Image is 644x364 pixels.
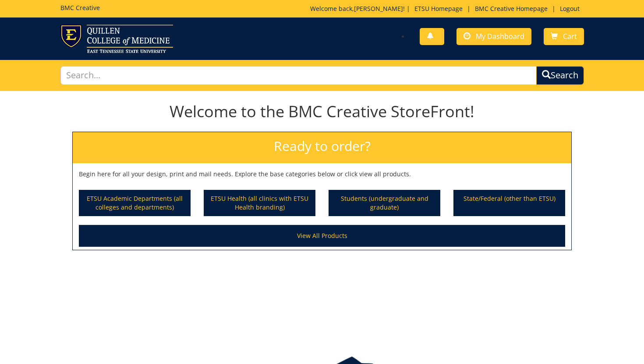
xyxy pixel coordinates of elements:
h5: BMC Creative [60,4,100,11]
p: Welcome back, ! | | | [310,4,584,13]
a: ETSU Homepage [410,4,467,13]
a: ETSU Academic Departments (all colleges and departments) [80,191,190,215]
span: Cart [563,31,577,41]
a: Cart [544,28,584,45]
a: My Dashboard [456,28,531,45]
h1: Welcome to the BMC Creative StoreFront! [72,103,572,120]
p: Begin here for all your design, print and mail needs. Explore the base categories below or click ... [79,170,565,178]
h2: Ready to order? [73,132,571,163]
button: Search [536,66,584,85]
img: ETSU logo [60,24,173,53]
a: View All Products [79,225,565,247]
a: BMC Creative Homepage [471,4,552,13]
span: My Dashboard [476,31,524,41]
a: ETSU Health (all clinics with ETSU Health branding) [205,191,315,215]
input: Search... [60,66,537,85]
a: Students (undergraduate and graduate) [329,191,439,215]
a: Logout [556,4,584,13]
a: State/Federal (other than ETSU) [454,191,564,215]
a: [PERSON_NAME] [354,4,403,13]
